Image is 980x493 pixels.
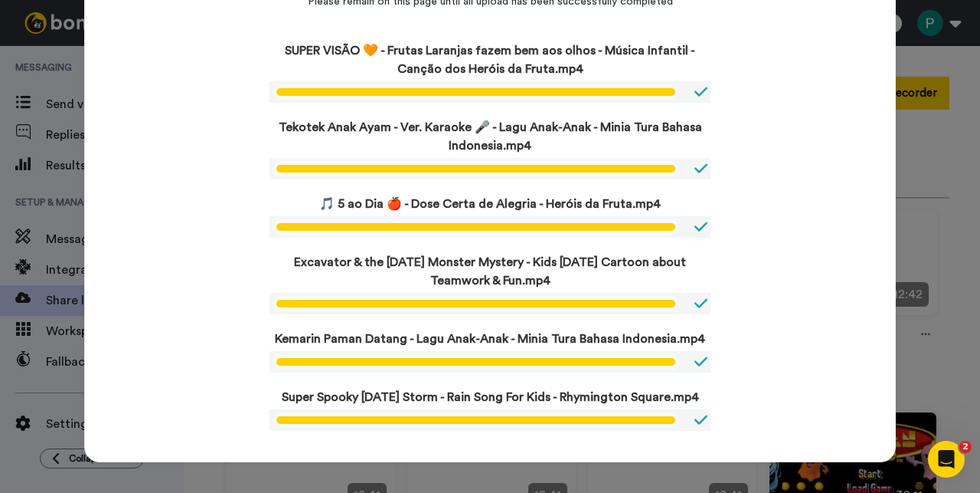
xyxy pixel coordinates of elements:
p: Kemarin Paman Datang - Lagu Anak-Anak - Minia Tura Bahasa Indonesia.mp4 [269,330,710,348]
p: 🎵 5 ao Dia 🍎 - Dose Certa de Alegria - Heróis da Fruta.mp4 [269,195,710,213]
p: Tekotek Anak Ayam - Ver. Karaoke 🎤 - Lagu Anak-Anak - Minia Tura Bahasa Indonesia.mp4 [269,118,710,155]
span: 2 [959,441,972,453]
p: SUPER VISÃO 🧡 - Frutas Laranjas fazem bem aos olhos - Música Infantil - Canção dos Heróis da Frut... [269,41,710,78]
iframe: Intercom live chat [928,441,965,478]
p: Excavator & the [DATE] Monster Mystery - Kids [DATE] Cartoon about Teamwork & Fun.mp4 [269,253,710,290]
p: Super Spooky [DATE] Storm - Rain Song For Kids - Rhymington Square.mp4 [269,388,710,406]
